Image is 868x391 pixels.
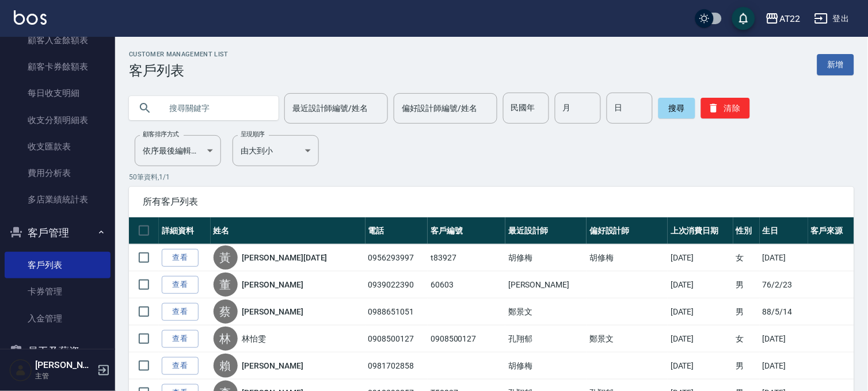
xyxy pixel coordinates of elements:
[733,298,760,325] td: 男
[761,7,805,30] button: AT22
[428,244,505,271] td: t83927
[162,330,199,348] a: 查看
[587,325,668,352] td: 鄭景文
[505,271,587,298] td: [PERSON_NAME]
[733,244,760,271] td: 女
[5,252,111,278] a: 客戶列表
[241,130,265,139] label: 呈現順序
[159,217,211,244] th: 詳細資料
[505,244,587,271] td: 胡修梅
[505,217,587,244] th: 最近設計師
[366,352,428,379] td: 0981702858
[428,271,505,298] td: 60603
[587,217,668,244] th: 偏好設計師
[162,303,199,321] a: 查看
[14,10,47,25] img: Logo
[668,352,733,379] td: [DATE]
[129,51,229,58] h2: Customer Management List
[129,172,854,182] p: 50 筆資料, 1 / 1
[5,133,111,160] a: 收支匯款表
[5,160,111,186] a: 費用分析表
[428,325,505,352] td: 0908500127
[668,217,733,244] th: 上次消費日期
[5,80,111,106] a: 每日收支明細
[428,217,505,244] th: 客戶編號
[587,244,668,271] td: 胡修梅
[732,7,755,30] button: save
[5,278,111,305] a: 卡券管理
[779,11,801,26] div: AT22
[817,54,854,75] a: 新增
[5,218,111,248] button: 客戶管理
[760,352,808,379] td: [DATE]
[668,325,733,352] td: [DATE]
[5,53,111,80] a: 顧客卡券餘額表
[5,107,111,133] a: 收支分類明細表
[162,357,199,375] a: 查看
[810,8,854,29] button: 登出
[143,130,179,139] label: 顧客排序方式
[760,217,808,244] th: 生日
[701,98,750,118] button: 清除
[35,371,94,381] p: 主管
[733,271,760,298] td: 男
[760,244,808,271] td: [DATE]
[733,217,760,244] th: 性別
[366,244,428,271] td: 0956293997
[161,93,269,124] input: 搜尋關鍵字
[658,98,695,118] button: 搜尋
[214,246,238,270] div: 黃
[242,360,303,371] a: [PERSON_NAME]
[135,135,221,166] div: 依序最後編輯時間
[668,244,733,271] td: [DATE]
[733,352,760,379] td: 男
[733,325,760,352] td: 女
[366,298,428,325] td: 0988651051
[162,276,199,294] a: 查看
[760,325,808,352] td: [DATE]
[162,249,199,267] a: 查看
[233,135,319,166] div: 由大到小
[242,279,303,290] a: [PERSON_NAME]
[129,63,229,79] h3: 客戶列表
[5,186,111,213] a: 多店業績統計表
[5,305,111,332] a: 入金管理
[5,336,111,366] button: 員工及薪資
[366,271,428,298] td: 0939022390
[242,333,267,344] a: 林怡雯
[5,27,111,53] a: 顧客入金餘額表
[214,327,238,351] div: 林
[668,271,733,298] td: [DATE]
[668,298,733,325] td: [DATE]
[214,354,238,378] div: 賴
[366,325,428,352] td: 0908500127
[760,298,808,325] td: 88/5/14
[366,217,428,244] th: 電話
[35,359,94,371] h5: [PERSON_NAME]
[242,306,303,317] a: [PERSON_NAME]
[808,217,854,244] th: 客戶來源
[505,298,587,325] td: 鄭景文
[242,252,328,263] a: [PERSON_NAME][DATE]
[214,300,238,324] div: 蔡
[760,271,808,298] td: 76/2/23
[505,325,587,352] td: 孔翔郁
[211,217,366,244] th: 姓名
[505,352,587,379] td: 胡修梅
[214,273,238,297] div: 董
[143,196,840,208] span: 所有客戶列表
[9,359,32,382] img: Person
